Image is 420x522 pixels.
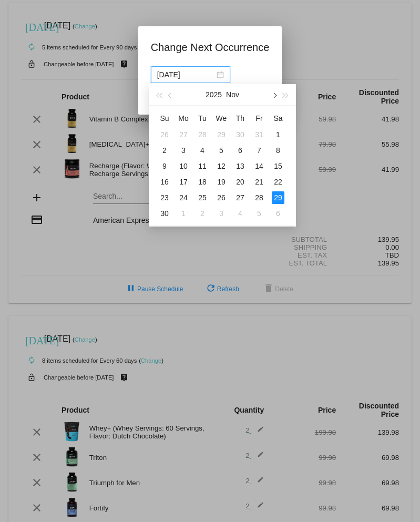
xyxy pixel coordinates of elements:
[231,158,250,174] td: 11/13/2025
[193,110,212,127] th: Tue
[212,127,231,142] td: 10/29/2025
[151,39,270,56] h1: Change Next Occurrence
[155,206,174,221] td: 11/30/2025
[193,127,212,142] td: 10/28/2025
[212,158,231,174] td: 11/12/2025
[174,127,193,142] td: 10/27/2025
[165,84,176,105] button: Previous month (PageUp)
[193,158,212,174] td: 11/11/2025
[272,207,284,220] div: 6
[226,84,239,105] button: Nov
[193,190,212,206] td: 11/25/2025
[269,158,288,174] td: 11/15/2025
[268,84,280,105] button: Next month (PageDown)
[174,142,193,158] td: 11/3/2025
[158,160,171,172] div: 9
[253,176,265,188] div: 21
[234,176,247,188] div: 20
[272,160,284,172] div: 15
[280,84,292,105] button: Next year (Control + right)
[155,174,174,190] td: 11/16/2025
[155,127,174,142] td: 10/26/2025
[269,190,288,206] td: 11/29/2025
[177,207,190,220] div: 1
[250,174,269,190] td: 11/21/2025
[206,84,222,105] button: 2025
[269,206,288,221] td: 12/6/2025
[174,158,193,174] td: 11/10/2025
[272,144,284,157] div: 8
[177,176,190,188] div: 17
[158,128,171,141] div: 26
[193,142,212,158] td: 11/4/2025
[155,190,174,206] td: 11/23/2025
[234,191,247,204] div: 27
[231,142,250,158] td: 11/6/2025
[212,142,231,158] td: 11/5/2025
[269,142,288,158] td: 11/8/2025
[196,160,209,172] div: 11
[253,207,265,220] div: 5
[193,206,212,221] td: 12/2/2025
[231,206,250,221] td: 12/4/2025
[269,174,288,190] td: 11/22/2025
[158,191,171,204] div: 23
[272,191,284,204] div: 29
[177,144,190,157] div: 3
[196,144,209,157] div: 4
[234,207,247,220] div: 4
[196,128,209,141] div: 28
[253,128,265,141] div: 31
[174,190,193,206] td: 11/24/2025
[196,176,209,188] div: 18
[212,174,231,190] td: 11/19/2025
[215,160,228,172] div: 12
[158,176,171,188] div: 16
[212,110,231,127] th: Wed
[174,110,193,127] th: Mon
[155,142,174,158] td: 11/2/2025
[215,207,228,220] div: 3
[196,207,209,220] div: 2
[153,84,165,105] button: Last year (Control + left)
[177,160,190,172] div: 10
[272,128,284,141] div: 1
[234,128,247,141] div: 30
[231,174,250,190] td: 11/20/2025
[250,110,269,127] th: Fri
[253,191,265,204] div: 28
[250,206,269,221] td: 12/5/2025
[212,190,231,206] td: 11/26/2025
[253,160,265,172] div: 14
[174,206,193,221] td: 12/1/2025
[231,127,250,142] td: 10/30/2025
[212,206,231,221] td: 12/3/2025
[193,174,212,190] td: 11/18/2025
[215,128,228,141] div: 29
[250,190,269,206] td: 11/28/2025
[157,69,214,80] input: Select date
[215,144,228,157] div: 5
[231,190,250,206] td: 11/27/2025
[215,176,228,188] div: 19
[269,110,288,127] th: Sat
[158,144,171,157] div: 2
[234,144,247,157] div: 6
[250,142,269,158] td: 11/7/2025
[174,174,193,190] td: 11/17/2025
[234,160,247,172] div: 13
[196,191,209,204] div: 25
[250,127,269,142] td: 10/31/2025
[177,191,190,204] div: 24
[272,176,284,188] div: 22
[158,207,171,220] div: 30
[269,127,288,142] td: 11/1/2025
[177,128,190,141] div: 27
[231,110,250,127] th: Thu
[155,110,174,127] th: Sun
[253,144,265,157] div: 7
[250,158,269,174] td: 11/14/2025
[155,158,174,174] td: 11/9/2025
[215,191,228,204] div: 26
